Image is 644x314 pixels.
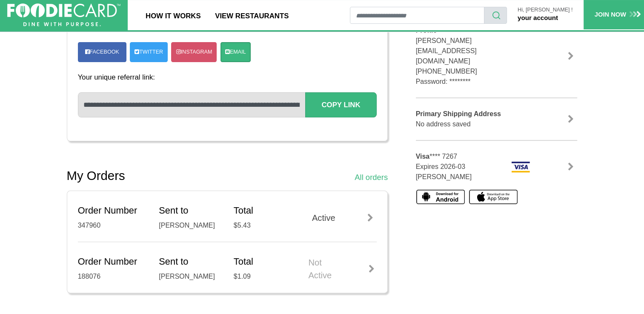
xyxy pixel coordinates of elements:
[234,271,296,282] div: $1.09
[234,256,296,267] h5: Total
[416,110,501,117] b: Primary Shipping Address
[305,92,377,117] button: Copy Link
[234,220,296,231] div: $5.43
[416,153,430,160] b: Visa
[81,44,123,60] a: Facebook
[355,171,388,183] a: All orders
[78,205,146,216] h5: Order Number
[159,205,221,216] h5: Sent to
[518,14,558,21] a: your account
[409,151,505,182] div: **** 7267 Expires 2026-03 [PERSON_NAME]
[78,191,377,242] a: Order Number 347960 Sent to [PERSON_NAME] Total $5.43 Active
[416,26,531,87] div: [PERSON_NAME] [EMAIL_ADDRESS][DOMAIN_NAME] [PHONE_NUMBER] Password: ********
[416,120,471,128] span: No address saved
[90,49,119,55] span: Facebook
[220,42,251,63] a: Email
[78,73,377,82] h4: Your unique referral link:
[139,48,163,56] span: Twitter
[234,205,296,216] h5: Total
[518,7,572,13] p: Hi, [PERSON_NAME] !
[78,242,377,293] a: Order Number 188076 Sent to [PERSON_NAME] Total $1.09 Not Active
[350,7,484,24] input: restaurant search
[416,27,437,34] b: Profile
[159,256,221,267] h5: Sent to
[308,211,377,224] div: Active
[78,220,146,231] div: 347960
[180,48,212,56] span: Instagram
[78,271,146,282] div: 188076
[130,42,168,63] a: Twitter
[511,161,530,173] img: visa.png
[308,256,377,282] div: Not Active
[67,168,125,183] h2: My Orders
[159,271,221,282] div: [PERSON_NAME]
[171,42,217,63] a: Instagram
[484,7,507,24] button: search
[78,256,146,267] h5: Order Number
[230,48,246,56] span: Email
[7,3,120,26] img: FoodieCard; Eat, Drink, Save, Donate
[159,220,221,231] div: [PERSON_NAME]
